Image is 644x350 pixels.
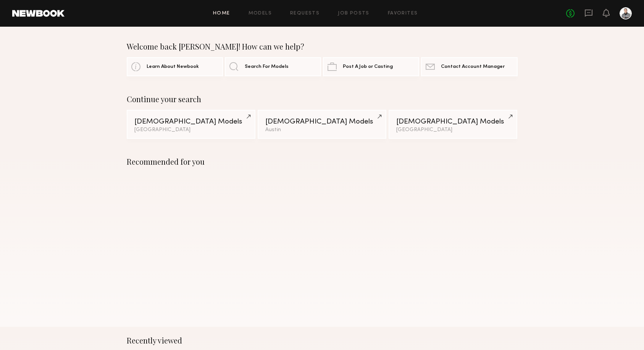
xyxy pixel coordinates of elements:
[258,110,386,139] a: [DEMOGRAPHIC_DATA] ModelsAustin
[323,57,419,76] a: Post A Job or Casting
[127,57,223,76] a: Learn About Newbook
[147,64,199,69] span: Learn About Newbook
[225,57,321,76] a: Search For Models
[134,127,248,133] div: [GEOGRAPHIC_DATA]
[265,118,379,125] div: [DEMOGRAPHIC_DATA] Models
[127,336,518,345] div: Recently viewed
[134,118,248,125] div: [DEMOGRAPHIC_DATA] Models
[441,64,505,69] span: Contact Account Manager
[343,64,393,69] span: Post A Job or Casting
[388,11,418,16] a: Favorites
[421,57,517,76] a: Contact Account Manager
[396,118,510,125] div: [DEMOGRAPHIC_DATA] Models
[338,11,370,16] a: Job Posts
[290,11,320,16] a: Requests
[389,110,517,139] a: [DEMOGRAPHIC_DATA] Models[GEOGRAPHIC_DATA]
[245,64,289,69] span: Search For Models
[127,157,518,166] div: Recommended for you
[396,127,510,133] div: [GEOGRAPHIC_DATA]
[265,127,379,133] div: Austin
[213,11,230,16] a: Home
[127,110,255,139] a: [DEMOGRAPHIC_DATA] Models[GEOGRAPHIC_DATA]
[127,42,518,51] div: Welcome back [PERSON_NAME]! How can we help?
[249,11,272,16] a: Models
[127,95,518,104] div: Continue your search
